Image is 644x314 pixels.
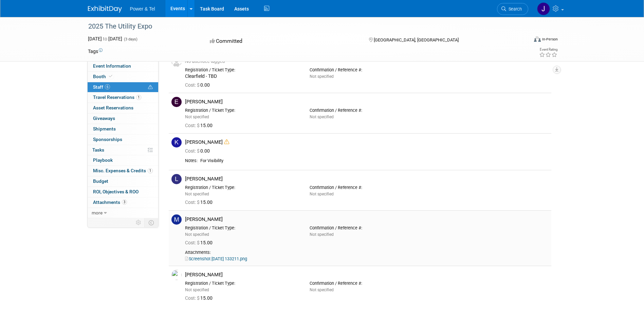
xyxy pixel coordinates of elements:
div: Confirmation / Reference #: [310,108,424,113]
img: M.jpg [171,214,182,225]
span: 6 [105,84,110,89]
span: 15.00 [185,295,215,301]
div: [PERSON_NAME] [185,176,549,182]
span: Giveaways [93,116,115,121]
td: Personalize Event Tab Strip [133,218,145,227]
a: Giveaways [88,114,158,124]
span: Not specified [310,232,334,237]
div: [PERSON_NAME] [185,216,549,223]
div: Notes: [185,158,198,163]
div: Confirmation / Reference #: [310,185,424,190]
span: 0.00 [185,148,213,154]
span: 15.00 [185,199,215,205]
a: Budget [88,176,158,187]
span: Tasks [92,147,104,153]
span: Booth [93,74,114,79]
span: Not specified [310,74,334,79]
div: Registration / Ticket Type: [185,185,299,190]
span: Power & Tel [130,6,155,12]
a: more [88,208,158,218]
span: Playbook [93,157,113,163]
div: In-Person [542,37,558,42]
td: Toggle Event Tabs [144,218,158,227]
div: Committed [208,35,358,47]
div: Registration / Ticket Type: [185,281,299,286]
img: ExhibitDay [88,6,122,13]
span: Cost: $ [185,148,200,154]
a: Asset Reservations [88,103,158,113]
span: Not specified [185,232,209,237]
span: Shipments [93,126,116,132]
div: Confirmation / Reference #: [310,281,424,286]
img: Format-Inperson.png [534,36,541,42]
span: [GEOGRAPHIC_DATA], [GEOGRAPHIC_DATA] [374,37,459,42]
span: 15.00 [185,240,215,245]
img: Unassigned-User-Icon.png [171,57,182,67]
a: Search [497,3,528,15]
span: Not specified [185,115,209,119]
span: Cost: $ [185,199,200,205]
a: Playbook [88,155,158,165]
span: Cost: $ [185,240,200,245]
div: [PERSON_NAME] [185,272,549,278]
img: JB Fesmire [537,2,550,15]
td: Tags [88,48,103,55]
i: Booth reservation complete [109,74,112,78]
a: Sponsorships [88,135,158,145]
a: Tasks [88,145,158,155]
a: Shipments [88,124,158,134]
a: Staff6 [88,82,158,92]
div: Clearfield - TBD [185,73,299,80]
span: Not specified [310,287,334,292]
a: Booth [88,72,158,82]
a: Travel Reservations1 [88,92,158,103]
span: 0.00 [185,82,213,88]
span: more [92,210,103,215]
div: Confirmation / Reference #: [310,67,424,73]
div: [PERSON_NAME] [185,99,549,105]
a: Event Information [88,61,158,71]
div: Registration / Ticket Type: [185,67,299,73]
div: Confirmation / Reference #: [310,225,424,231]
div: Event Rating [539,48,557,51]
a: Attachments3 [88,197,158,208]
span: Asset Reservations [93,105,133,110]
span: Event Information [93,63,131,69]
span: (3 days) [123,37,137,41]
img: L.jpg [171,174,182,184]
span: Potential Scheduling Conflict -- at least one attendee is tagged in another overlapping event. [148,84,153,90]
span: Search [506,6,522,12]
img: E.jpg [171,97,182,107]
span: Not specified [310,192,334,196]
span: Cost: $ [185,295,200,301]
div: For Visibility [200,158,549,164]
span: Cost: $ [185,123,200,128]
div: Attachments: [185,250,549,255]
span: Not specified [310,115,334,119]
div: Registration / Ticket Type: [185,225,299,231]
span: ROI, Objectives & ROO [93,189,139,194]
span: to [102,36,108,41]
span: Attachments [93,199,127,205]
a: Screenshot [DATE] 133211.png [185,256,247,261]
span: 15.00 [185,123,215,128]
span: 1 [136,95,141,100]
div: Event Format [488,35,558,46]
span: 3 [122,199,127,205]
span: Sponsorships [93,137,122,142]
div: Registration / Ticket Type: [185,108,299,113]
img: K.jpg [171,137,182,147]
span: [DATE] [DATE] [88,36,122,41]
span: Misc. Expenses & Credits [93,168,153,173]
span: Budget [93,178,108,184]
a: ROI, Objectives & ROO [88,187,158,197]
i: Double-book Warning! [224,139,229,144]
span: Not specified [185,192,209,196]
div: 2025 The Utility Expo [86,20,518,33]
span: Staff [93,84,110,90]
div: [PERSON_NAME] [185,139,549,145]
span: Travel Reservations [93,94,141,100]
span: Not specified [185,287,209,292]
a: Misc. Expenses & Credits1 [88,166,158,176]
span: 1 [148,168,153,173]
